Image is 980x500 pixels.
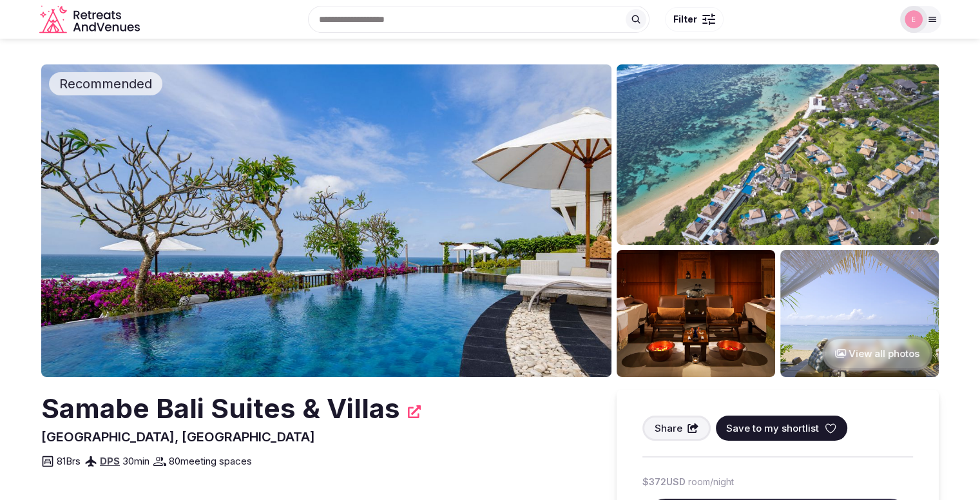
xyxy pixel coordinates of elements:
img: Venue gallery photo [617,250,775,377]
button: View all photos [822,336,932,370]
button: Share [642,416,711,441]
a: DPS [100,455,120,467]
span: Recommended [54,75,157,93]
span: Save to my shortlist [726,421,819,435]
span: 81 Brs [57,454,81,468]
img: Venue gallery photo [617,64,939,245]
a: Visit the homepage [39,5,142,34]
div: Recommended [49,72,162,95]
svg: Retreats and Venues company logo [39,5,142,34]
span: Share [655,421,682,435]
span: 30 min [122,454,149,468]
img: Venue gallery photo [780,250,939,377]
span: [GEOGRAPHIC_DATA], [GEOGRAPHIC_DATA] [41,429,315,445]
span: Filter [673,13,697,26]
h2: Samabe Bali Suites & Villas [41,390,400,428]
span: room/night [688,476,734,488]
img: Venue cover photo [41,64,611,377]
button: Filter [665,7,724,32]
span: $372 USD [642,476,686,488]
img: events3 [905,10,923,28]
button: Save to my shortlist [716,416,847,441]
span: 80 meeting spaces [169,454,252,468]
